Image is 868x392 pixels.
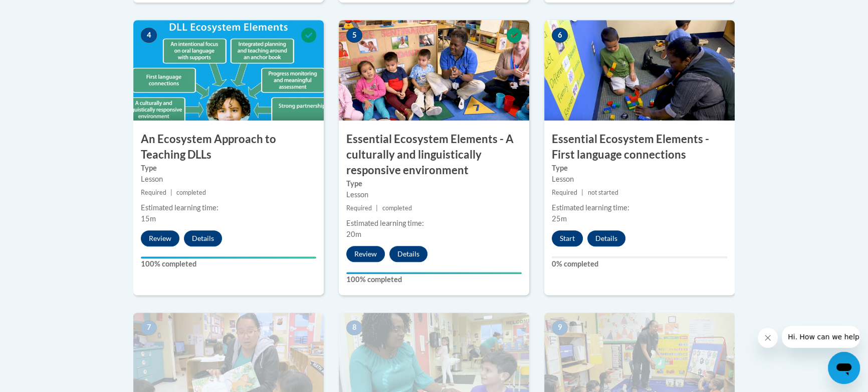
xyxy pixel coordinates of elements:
span: 5 [346,28,362,43]
div: Estimated learning time: [552,202,727,213]
div: Estimated learning time: [141,202,316,213]
label: 100% completed [141,258,316,270]
iframe: Button to launch messaging window [828,352,860,384]
iframe: Close message [758,328,778,348]
span: | [581,189,583,196]
span: Hi. How can we help? [6,7,81,15]
span: Required [552,189,577,196]
div: Your progress [141,256,316,258]
img: Course Image [133,20,324,120]
span: not started [587,189,618,196]
span: 8 [346,320,362,335]
span: | [376,204,378,212]
span: completed [382,204,411,212]
div: Your progress [346,272,522,274]
div: Lesson [141,174,316,185]
div: Estimated learning time: [346,218,522,229]
label: 0% completed [552,258,727,270]
span: 9 [552,320,568,335]
span: completed [176,189,206,196]
span: 25m [552,214,567,223]
h3: An Ecosystem Approach to Teaching DLLs [133,132,324,163]
button: Details [587,230,625,246]
span: | [170,189,172,196]
span: Required [346,204,372,212]
label: Type [141,163,316,174]
img: Course Image [339,20,529,120]
span: 6 [552,28,568,43]
label: 100% completed [346,274,522,285]
span: 20m [346,230,361,238]
h3: Essential Ecosystem Elements - A culturally and linguistically responsive environment [339,132,529,178]
span: 7 [141,320,157,335]
button: Start [552,230,583,246]
button: Details [184,230,222,246]
span: 15m [141,214,156,223]
span: Required [141,189,166,196]
button: Review [141,230,179,246]
label: Type [346,178,522,189]
span: 4 [141,28,157,43]
button: Review [346,246,385,262]
img: Course Image [544,20,735,120]
button: Details [389,246,427,262]
iframe: Message from company [782,326,860,348]
div: Lesson [552,174,727,185]
label: Type [552,163,727,174]
h3: Essential Ecosystem Elements - First language connections [544,132,735,163]
div: Lesson [346,189,522,200]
